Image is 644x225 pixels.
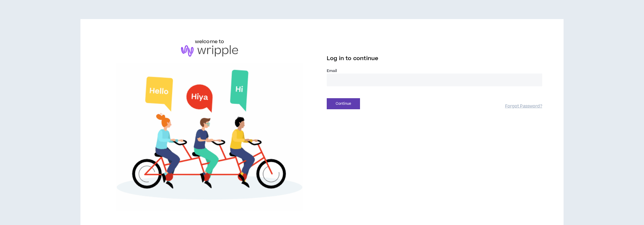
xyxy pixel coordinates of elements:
a: Forgot Password? [505,104,542,109]
button: Continue [327,98,360,109]
h6: welcome to [195,38,224,45]
span: Log in to continue [327,55,378,62]
img: Welcome to Wripple [102,62,317,211]
img: logo-brand.png [181,45,238,57]
label: Email [327,68,542,74]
